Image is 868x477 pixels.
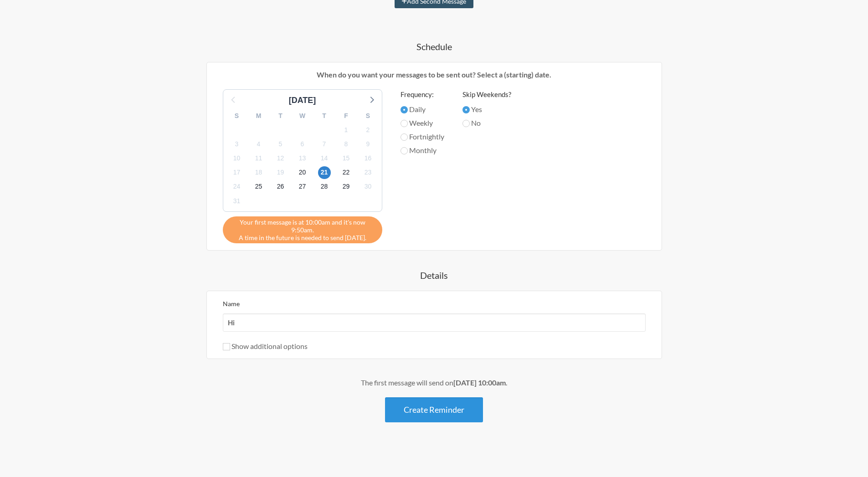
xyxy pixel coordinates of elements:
span: Sunday, September 21, 2025 [318,166,331,179]
label: Weekly [401,118,444,128]
input: Fortnightly [401,133,408,141]
span: Your first message is at 10:00am and it's now 9:50am. [230,218,375,234]
p: When do you want your messages to be sent out? Select a (starting) date. [214,69,655,80]
span: Wednesday, September 3, 2025 [231,138,243,150]
span: Thursday, September 4, 2025 [252,138,265,150]
span: Thursday, September 25, 2025 [252,180,265,193]
div: The first message will send on . [170,377,699,388]
span: Sunday, September 14, 2025 [318,152,331,165]
span: Monday, September 29, 2025 [340,180,353,193]
div: T [313,109,335,123]
div: [DATE] [285,94,320,107]
span: Tuesday, September 2, 2025 [362,123,375,136]
span: Thursday, September 18, 2025 [252,166,265,179]
strong: [DATE] 10:00am [453,378,506,387]
label: Daily [401,104,444,115]
span: Tuesday, September 16, 2025 [362,152,375,165]
label: Monthly [401,145,444,156]
span: Monday, September 15, 2025 [340,152,353,165]
span: Wednesday, September 24, 2025 [231,180,243,193]
input: Weekly [401,120,408,127]
div: M [248,109,270,123]
span: Tuesday, September 30, 2025 [362,180,375,193]
span: Sunday, September 7, 2025 [318,138,331,150]
span: Wednesday, September 10, 2025 [231,152,243,165]
input: No [462,120,470,127]
span: Saturday, September 6, 2025 [296,138,309,150]
button: Create Reminder [385,397,483,422]
span: Wednesday, September 17, 2025 [231,166,243,179]
div: W [292,109,313,123]
span: Saturday, September 20, 2025 [296,166,309,179]
label: Skip Weekends? [462,89,511,100]
span: Saturday, September 13, 2025 [296,152,309,165]
div: S [357,109,379,123]
input: Yes [462,106,470,113]
label: Yes [462,104,511,115]
span: Friday, September 12, 2025 [274,152,287,165]
div: S [226,109,248,123]
input: Show additional options [223,343,230,350]
label: Fortnightly [401,131,444,142]
div: A time in the future is needed to send [DATE]. [223,216,382,243]
h4: Schedule [170,40,699,53]
label: Frequency: [401,89,444,100]
label: Show additional options [223,342,308,350]
span: Friday, September 5, 2025 [274,138,287,150]
span: Monday, September 22, 2025 [340,166,353,179]
span: Wednesday, October 1, 2025 [231,195,243,207]
label: Name [223,300,240,308]
span: Monday, September 1, 2025 [340,123,353,136]
span: Friday, September 19, 2025 [274,166,287,179]
div: F [335,109,357,123]
span: Saturday, September 27, 2025 [296,180,309,193]
span: Friday, September 26, 2025 [274,180,287,193]
span: Tuesday, September 23, 2025 [362,166,375,179]
input: Monthly [401,147,408,154]
input: We suggest a 2 to 4 word name [223,313,646,332]
label: No [462,118,511,128]
div: T [270,109,292,123]
span: Thursday, September 11, 2025 [252,152,265,165]
span: Monday, September 8, 2025 [340,138,353,150]
h4: Details [170,269,699,282]
input: Daily [401,106,408,113]
span: Sunday, September 28, 2025 [318,180,331,193]
span: Tuesday, September 9, 2025 [362,138,375,150]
